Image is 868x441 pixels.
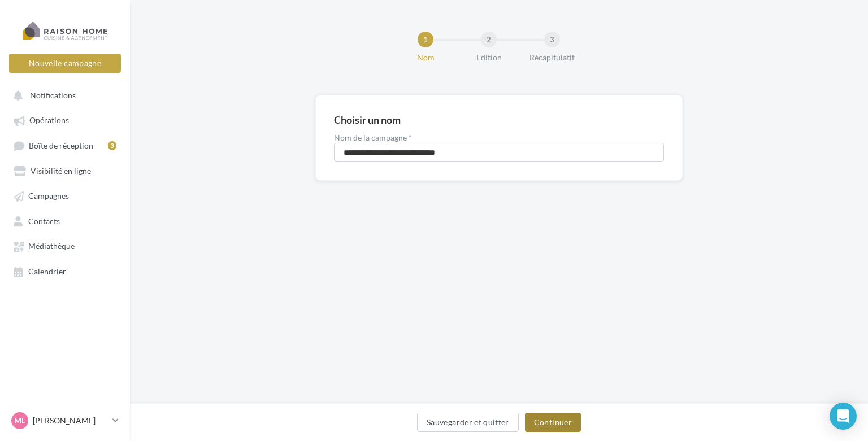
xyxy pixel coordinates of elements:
[334,115,401,125] div: Choisir un nom
[544,32,560,47] div: 3
[7,85,119,105] button: Notifications
[7,261,123,281] a: Calendrier
[389,52,462,63] div: Nom
[9,410,121,431] a: Ml [PERSON_NAME]
[28,242,75,251] span: Médiathèque
[14,415,25,426] span: Ml
[31,166,91,176] span: Visibilité en ligne
[417,413,519,432] button: Sauvegarder et quitter
[830,403,857,430] div: Open Intercom Messenger
[7,160,123,181] a: Visibilité en ligne
[108,141,116,150] div: 3
[334,134,664,142] label: Nom de la campagne *
[33,415,108,426] p: [PERSON_NAME]
[453,52,525,63] div: Edition
[9,54,121,73] button: Nouvelle campagne
[29,116,69,125] span: Opérations
[7,135,123,156] a: Boîte de réception3
[7,211,123,231] a: Contacts
[418,32,433,47] div: 1
[481,32,497,47] div: 2
[525,413,581,432] button: Continuer
[7,185,123,206] a: Campagnes
[28,191,69,201] span: Campagnes
[29,141,93,150] span: Boîte de réception
[7,235,123,256] a: Médiathèque
[7,110,123,130] a: Opérations
[30,90,76,100] span: Notifications
[28,267,66,276] span: Calendrier
[28,216,60,226] span: Contacts
[516,52,588,63] div: Récapitulatif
